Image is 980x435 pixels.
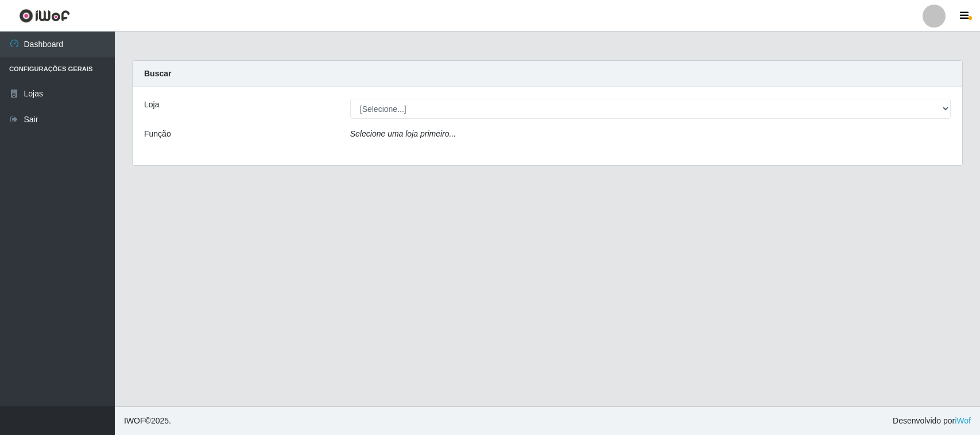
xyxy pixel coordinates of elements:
[350,129,456,138] i: Selecione uma loja primeiro...
[124,416,145,425] span: IWOF
[893,415,971,427] span: Desenvolvido por
[144,128,171,140] label: Função
[144,99,159,111] label: Loja
[19,9,70,23] img: CoreUI Logo
[144,69,171,78] strong: Buscar
[955,416,971,425] a: iWof
[124,415,171,427] span: © 2025 .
